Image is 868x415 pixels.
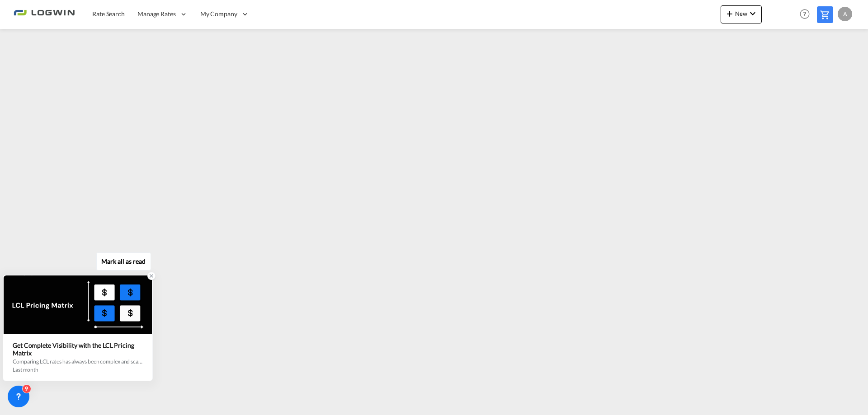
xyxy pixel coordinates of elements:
img: 2761ae10d95411efa20a1f5e0282d2d7.png [14,4,75,24]
span: Help [797,6,812,22]
md-icon: icon-plus 400-fg [724,8,735,19]
span: My Company [200,9,237,19]
div: Help [797,6,817,23]
span: Manage Rates [137,9,176,19]
md-icon: icon-chevron-down [747,8,758,19]
button: icon-plus 400-fgNewicon-chevron-down [721,5,762,23]
span: Rate Search [92,10,125,18]
div: A [838,7,852,21]
span: New [724,10,758,17]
